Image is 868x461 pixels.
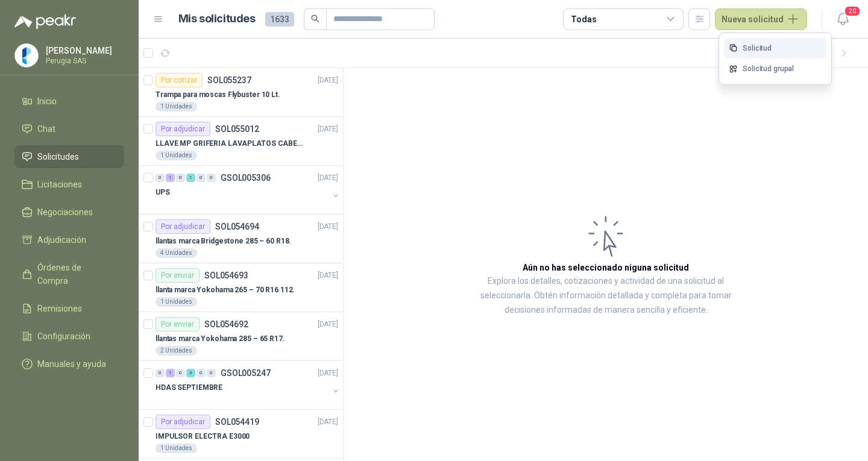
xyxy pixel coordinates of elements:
p: GSOL005306 [221,174,271,182]
div: Por enviar [156,268,200,283]
a: Solicitud [724,38,826,59]
a: 0 1 0 3 0 0 GSOL005247[DATE] HDAS SEPTIEMBRE [156,366,341,404]
p: IMPULSOR ELECTRA E3000 [156,431,250,442]
p: SOL054692 [204,320,248,328]
div: 0 [197,174,206,182]
div: 0 [156,174,165,182]
div: Por adjudicar [156,219,210,234]
p: Trampa para moscas Flybuster 10 Lt. [156,89,280,101]
p: Perugia SAS [46,57,121,64]
a: Configuración [14,325,124,348]
a: Por adjudicarSOL054419[DATE] IMPULSOR ELECTRA E30001 Unidades [139,410,343,459]
a: Manuales y ayuda [14,353,124,375]
div: 0 [156,369,165,377]
h3: Aún no has seleccionado niguna solicitud [523,261,689,274]
a: Solicitud grupal [724,58,826,80]
span: Negociaciones [37,205,93,219]
div: 1 Unidades [156,151,197,160]
div: 4 Unidades [156,248,197,258]
p: UPS [156,187,170,198]
p: [DATE] [318,172,338,184]
p: llantas marca Yokohama 285 – 65 R17. [156,333,285,345]
p: [DATE] [318,124,338,135]
p: SOL055012 [215,125,259,133]
span: Remisiones [37,302,82,315]
div: 1 [166,369,175,377]
p: SOL054693 [204,271,248,280]
div: 0 [176,174,185,182]
p: [DATE] [318,75,338,86]
span: Solicitudes [37,150,79,163]
span: Órdenes de Compra [37,261,113,287]
p: [DATE] [318,221,338,233]
div: 1 [166,174,175,182]
span: Adjudicación [37,233,86,246]
p: HDAS SEPTIEMBRE [156,382,222,394]
span: Manuales y ayuda [37,357,106,371]
div: 1 Unidades [156,102,197,111]
a: Adjudicación [14,228,124,251]
p: [DATE] [318,270,338,281]
span: Inicio [37,95,57,108]
div: Por cotizar [156,73,203,87]
p: [PERSON_NAME] [46,46,121,55]
span: Chat [37,122,55,136]
button: 20 [832,8,854,30]
div: 0 [207,174,216,182]
a: Por enviarSOL054692[DATE] llantas marca Yokohama 285 – 65 R17.2 Unidades [139,312,343,361]
a: Licitaciones [14,173,124,196]
a: Por adjudicarSOL054694[DATE] llantas marca Bridgestone 285 – 60 R18.4 Unidades [139,215,343,263]
a: Inicio [14,90,124,113]
a: Por cotizarSOL055237[DATE] Trampa para moscas Flybuster 10 Lt.1 Unidades [139,68,343,117]
div: 0 [197,369,206,377]
div: Por adjudicar [156,415,210,429]
div: 3 [186,369,195,377]
a: Solicitudes [14,145,124,168]
span: 20 [844,5,861,17]
div: 0 [176,369,185,377]
p: Explora los detalles, cotizaciones y actividad de una solicitud al seleccionarla. Obtén informaci... [464,274,747,318]
p: SOL054419 [215,418,259,426]
p: SOL055237 [207,76,251,84]
h1: Mis solicitudes [178,10,256,28]
span: Configuración [37,330,90,343]
div: Por enviar [156,317,200,331]
p: llanta marca Yokohama 265 – 70 R16 112. [156,284,295,296]
span: 1633 [265,12,294,27]
p: [DATE] [318,319,338,330]
a: 0 1 0 1 0 0 GSOL005306[DATE] UPS [156,171,341,209]
span: search [311,14,319,23]
div: Todas [571,13,596,26]
button: Nueva solicitud [715,8,807,30]
div: 1 Unidades [156,444,197,453]
a: Por enviarSOL054693[DATE] llanta marca Yokohama 265 – 70 R16 112.1 Unidades [139,263,343,312]
p: SOL054694 [215,222,259,231]
p: LLAVE MP GRIFERIA LAVAPLATOS CABEZA EXTRAIBLE [156,138,306,149]
img: Company Logo [15,44,38,67]
div: 1 [186,174,195,182]
a: Remisiones [14,297,124,320]
img: Logo peakr [14,14,76,29]
a: Negociaciones [14,201,124,224]
p: [DATE] [318,368,338,379]
p: GSOL005247 [221,369,271,377]
span: Licitaciones [37,178,82,191]
div: 0 [207,369,216,377]
div: 2 Unidades [156,346,197,356]
a: Chat [14,118,124,140]
a: Órdenes de Compra [14,256,124,292]
div: Por adjudicar [156,122,210,136]
p: [DATE] [318,416,338,428]
div: 1 Unidades [156,297,197,307]
p: llantas marca Bridgestone 285 – 60 R18. [156,236,291,247]
a: Por adjudicarSOL055012[DATE] LLAVE MP GRIFERIA LAVAPLATOS CABEZA EXTRAIBLE1 Unidades [139,117,343,166]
